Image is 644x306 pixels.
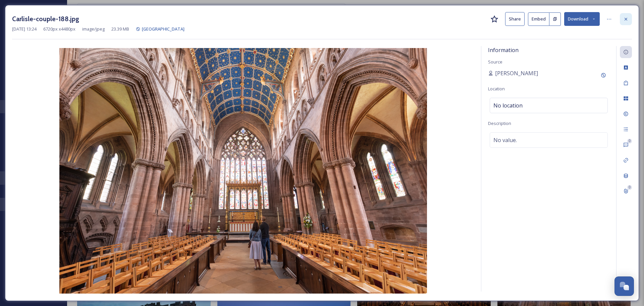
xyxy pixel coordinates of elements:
[12,26,37,32] span: [DATE] 13:24
[111,26,129,32] span: 23.39 MB
[614,276,634,296] button: Open Chat
[43,26,75,32] span: 6720 px x 4480 px
[493,136,517,144] span: No value.
[528,12,549,26] button: Embed
[627,185,632,190] div: 0
[493,101,523,110] span: No location
[142,26,184,32] span: [GEOGRAPHIC_DATA]
[82,26,105,32] span: image/jpeg
[488,46,519,54] span: Information
[12,14,79,24] h3: Carlisle-couple-188.jpg
[505,12,525,26] button: Share
[488,59,502,65] span: Source
[12,48,474,294] img: Carlisle-couple-188.jpg
[627,139,632,143] div: 0
[488,86,505,92] span: Location
[488,120,511,126] span: Description
[495,69,538,77] span: [PERSON_NAME]
[564,12,600,26] button: Download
